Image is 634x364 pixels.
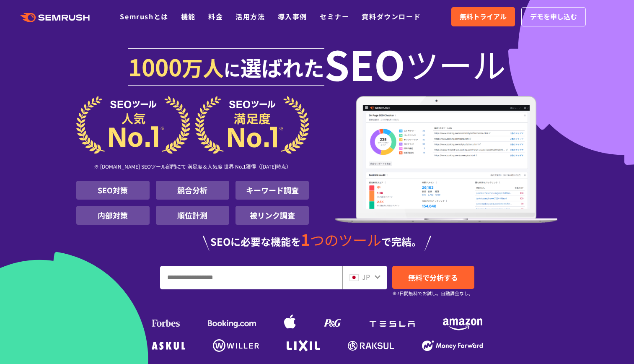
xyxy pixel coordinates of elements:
div: ※ [DOMAIN_NAME] SEOツール部門にて 満足度＆人気度 世界 No.1獲得（[DATE]時点） [76,154,309,181]
span: 1000 [128,49,182,83]
span: に [224,57,241,81]
a: 活用方法 [235,11,265,21]
span: 1 [301,228,310,250]
a: 導入事例 [278,11,307,21]
span: 無料トライアル [460,11,507,22]
li: SEO対策 [76,181,150,200]
span: で完結。 [381,234,422,249]
span: つのツール [310,229,381,250]
span: 無料で分析する [408,272,458,283]
span: JP [362,272,370,282]
a: 料金 [208,11,223,21]
input: URL、キーワードを入力してください [160,266,342,289]
span: SEO [324,47,405,81]
span: 万人 [182,52,224,82]
small: ※7日間無料でお試し。自動課金なし。 [392,289,473,297]
a: 機能 [181,11,196,21]
li: キーワード調査 [235,181,309,200]
a: Semrushとは [120,11,168,21]
span: デモを申し込む [530,11,577,22]
a: セミナー [320,11,349,21]
a: 無料で分析する [392,266,474,289]
span: ツール [405,47,506,81]
li: 競合分析 [156,181,229,200]
a: 資料ダウンロード [362,11,421,21]
li: 内部対策 [76,206,150,225]
li: 被リンク調査 [235,206,309,225]
li: 順位計測 [156,206,229,225]
span: 選ばれた [241,52,324,82]
div: SEOに必要な機能を [76,231,558,251]
a: 無料トライアル [451,7,515,26]
a: デモを申し込む [521,7,586,26]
